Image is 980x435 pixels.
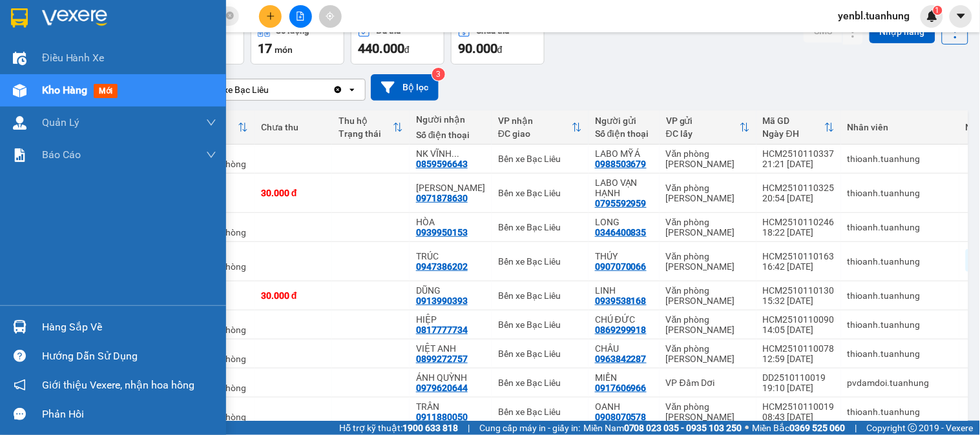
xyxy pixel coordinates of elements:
div: 30.000 đ [261,290,326,301]
span: down [206,117,216,128]
div: CHÂU [595,343,653,354]
div: VP gửi [666,116,740,126]
span: đ [497,45,503,55]
div: 0947386202 [416,261,468,272]
div: HCM2510110337 [763,148,835,159]
span: mới [94,84,118,98]
div: TRÚC [416,251,485,261]
div: Ngày ĐH [763,128,824,139]
div: HIỆP [416,314,485,325]
div: 21:21 [DATE] [763,159,835,169]
th: Toggle SortBy [756,110,841,145]
div: Nhân viên [848,122,953,132]
button: Chưa thu90.000đ [451,18,545,65]
div: HCM2510110019 [763,401,835,412]
div: Bến xe Bạc Liêu [498,319,582,330]
div: Bến xe Bạc Liêu [206,83,269,96]
div: Bến xe Bạc Liêu [498,378,582,388]
img: logo-vxr [11,8,28,28]
div: Bến xe Bạc Liêu [498,349,582,359]
div: Chưa thu [261,122,326,132]
div: 0907070066 [595,261,647,272]
div: Bến xe Bạc Liêu [498,222,582,232]
div: 0939950153 [416,227,468,238]
img: warehouse-icon [13,320,26,334]
span: ⚪️ [745,425,749,430]
th: Toggle SortBy [332,110,410,145]
img: warehouse-icon [13,116,26,130]
div: 0963842287 [595,354,647,364]
div: Phản hồi [42,405,216,424]
div: Thu hộ [339,116,393,126]
div: HCM2510110130 [763,285,835,296]
img: icon-new-feature [926,10,938,22]
div: NK VĨNH HƯNG [416,148,485,159]
div: ÁNH QUỲNH [416,372,485,383]
div: THÚY [595,251,653,261]
div: VP Đầm Dơi [666,378,750,388]
span: 90.000 [458,41,497,56]
span: Báo cáo [42,147,81,163]
strong: 0708 023 035 - 0935 103 250 [624,423,742,433]
div: Văn phòng [PERSON_NAME] [666,401,750,422]
span: Quản Lý [42,114,79,130]
div: HCM2510110078 [763,343,835,354]
span: file-add [296,12,305,21]
div: Số điện thoại [416,130,485,140]
div: 0869299918 [595,325,647,335]
button: Số lượng17món [251,18,344,65]
div: Văn phòng [PERSON_NAME] [666,251,750,272]
button: plus [259,5,282,28]
span: Miền Nam [583,421,742,435]
span: down [206,150,216,160]
div: Trạng thái [339,128,393,139]
span: 1 [935,6,940,15]
div: 18:22 [DATE] [763,227,835,238]
div: Bến xe Bạc Liêu [498,188,582,198]
span: 440.000 [358,41,404,56]
div: VIỆT ANH [416,343,485,354]
div: MIỀN [595,372,653,383]
div: Bến xe Bạc Liêu [498,407,582,417]
div: 16:42 [DATE] [763,261,835,272]
div: 19:10 [DATE] [763,383,835,393]
div: 0795592959 [595,198,647,208]
div: thioanh.tuanhung [848,188,953,198]
button: caret-down [950,5,972,28]
div: CHÚ ĐỨC [595,314,653,325]
div: VP nhận [498,116,572,126]
span: close-circle [226,10,234,23]
span: close-circle [226,12,234,19]
button: Bộ lọc [371,74,439,101]
div: Bến xe Bạc Liêu [498,154,582,164]
span: notification [14,379,26,391]
div: 12:59 [DATE] [763,354,835,364]
span: đ [404,45,410,55]
span: message [14,408,26,420]
span: yenbl.tuanhung [828,8,921,24]
div: HCM2510110246 [763,217,835,227]
div: Người nhận [416,114,485,125]
div: Hàng sắp về [42,318,216,337]
button: aim [319,5,342,28]
div: Bến xe Bạc Liêu [498,290,582,301]
div: 08:43 [DATE] [763,412,835,422]
div: pvdamdoi.tuanhung [848,378,953,388]
span: question-circle [14,350,26,362]
div: DŨNG [416,285,485,296]
span: 17 [258,41,272,56]
button: Đã thu440.000đ [351,18,444,65]
div: Văn phòng [PERSON_NAME] [666,285,750,306]
div: Người gửi [595,116,653,126]
div: Mã GD [763,116,824,126]
div: 0859596643 [416,159,468,169]
span: món [275,45,293,55]
div: HÒA [416,217,485,227]
div: 15:32 [DATE] [763,296,835,306]
span: ... [452,148,459,159]
img: solution-icon [13,148,26,162]
span: Miền Bắc [753,421,846,435]
div: 0979620644 [416,383,468,393]
div: 0917606966 [595,383,647,393]
div: 0899272757 [416,354,468,364]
